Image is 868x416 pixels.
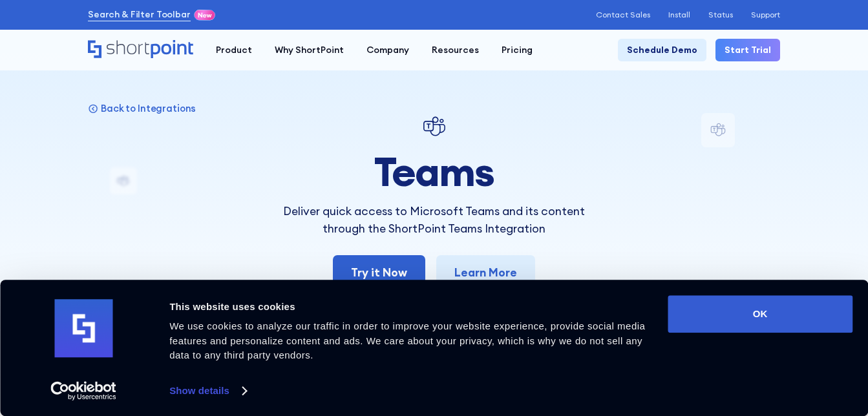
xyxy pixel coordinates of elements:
[668,295,852,333] button: OK
[618,39,706,61] a: Schedule Demo
[88,102,196,114] a: Back to Integrations
[420,39,490,61] a: Resources
[101,102,196,114] p: Back to Integrations
[264,149,604,194] h1: Teams
[27,381,140,400] a: Usercentrics Cookiebot - opens in a new window
[432,43,479,57] div: Resources
[263,39,355,61] a: Why ShortPoint
[421,113,448,140] img: Teams
[54,300,112,358] img: logo
[204,39,263,61] a: Product
[216,43,252,57] div: Product
[355,39,420,61] a: Company
[490,39,544,61] a: Pricing
[715,39,780,61] a: Start Trial
[436,255,535,290] a: Learn More
[169,320,645,360] span: We use cookies to analyze our traffic in order to improve your website experience, provide social...
[502,43,533,57] div: Pricing
[751,10,780,19] a: Support
[708,10,733,19] a: Status
[333,255,425,290] a: Try it Now
[169,381,246,400] a: Show details
[169,299,653,315] div: This website uses cookies
[668,10,690,19] a: Install
[88,8,191,21] a: Search & Filter Toolbar
[596,10,650,19] a: Contact Sales
[88,40,193,59] a: Home
[275,43,344,57] div: Why ShortPoint
[264,203,604,237] p: Deliver quick access to Microsoft Teams and its content through the ShortPoint Teams Integration
[366,43,409,57] div: Company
